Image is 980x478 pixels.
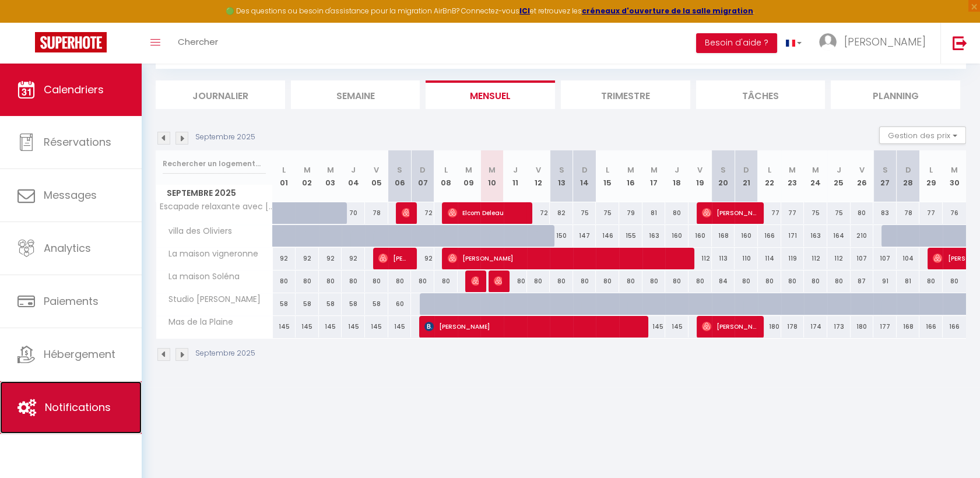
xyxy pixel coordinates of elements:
div: 87 [851,270,874,292]
button: Gestion des prix [879,126,966,144]
th: 03 [319,150,342,202]
div: 80 [342,270,365,292]
li: Tâches [696,80,826,109]
abbr: D [743,164,749,175]
div: 80 [619,270,642,292]
div: 150 [550,225,573,247]
abbr: M [651,164,658,175]
th: 07 [411,150,434,202]
div: 112 [804,248,827,269]
span: Calendriers [44,82,104,97]
div: 80 [758,270,781,292]
abbr: V [697,164,702,175]
div: 78 [897,202,920,224]
th: 05 [365,150,388,202]
span: Jeanluc Neoxom Énergies [494,270,501,292]
span: [PERSON_NAME] [702,315,756,338]
div: 91 [873,270,897,292]
div: 81 [897,270,920,292]
th: 09 [458,150,481,202]
abbr: J [351,164,356,175]
abbr: S [397,164,402,175]
div: 84 [712,270,735,292]
div: 80 [665,270,689,292]
button: Ouvrir le widget de chat LiveChat [9,5,44,40]
li: Mensuel [426,80,555,109]
div: 80 [319,270,342,292]
p: Septembre 2025 [195,132,255,143]
div: 75 [573,202,596,224]
th: 19 [689,150,712,202]
th: 22 [758,150,781,202]
a: ICI [519,6,530,16]
span: Hébergement [44,347,115,361]
th: 23 [781,150,805,202]
th: 10 [480,150,504,202]
th: 04 [342,150,365,202]
div: 92 [273,248,296,269]
span: [PERSON_NAME] [844,34,926,49]
span: Studio [PERSON_NAME] [158,293,264,306]
div: 178 [781,316,805,338]
div: 60 [388,293,412,315]
span: Elyass Beghaz [402,202,409,224]
span: Escapade relaxante avec [PERSON_NAME] [158,202,275,211]
span: Elcom Deleau [448,202,525,224]
th: 21 [735,150,758,202]
div: 83 [873,202,897,224]
div: 107 [873,248,897,269]
abbr: L [282,164,286,175]
li: Semaine [291,80,420,109]
abbr: V [374,164,379,175]
div: 92 [319,248,342,269]
div: 80 [851,202,874,224]
a: ... [PERSON_NAME] [810,23,940,64]
abbr: M [465,164,472,175]
div: 75 [804,202,827,224]
span: [PERSON_NAME] [424,315,642,338]
div: 145 [642,316,666,338]
th: 01 [273,150,296,202]
abbr: M [812,164,819,175]
div: 177 [873,316,897,338]
div: 112 [689,248,712,269]
div: 174 [804,316,827,338]
li: Journalier [156,80,285,109]
img: ... [819,33,837,51]
div: 163 [804,225,827,247]
div: 80 [434,270,458,292]
div: 77 [781,202,805,224]
abbr: S [559,164,564,175]
div: 82 [550,202,573,224]
div: 164 [827,225,851,247]
div: 155 [619,225,642,247]
div: 92 [342,248,365,269]
div: 80 [504,270,527,292]
span: [PERSON_NAME] [471,270,479,292]
abbr: V [859,164,865,175]
span: La maison Soléna [158,270,243,283]
abbr: M [489,164,496,175]
div: 112 [827,248,851,269]
div: 80 [527,270,550,292]
div: 166 [943,316,966,338]
th: 06 [388,150,412,202]
div: 80 [919,270,943,292]
div: 80 [573,270,596,292]
input: Rechercher un logement... [163,153,266,174]
th: 08 [434,150,458,202]
div: 119 [781,248,805,269]
th: 14 [573,150,596,202]
div: 78 [365,202,388,224]
abbr: J [837,164,841,175]
abbr: M [951,164,958,175]
div: 146 [596,225,619,247]
li: Planning [831,80,960,109]
div: 180 [758,316,781,338]
th: 12 [527,150,550,202]
abbr: L [606,164,609,175]
abbr: M [304,164,311,175]
span: [PERSON_NAME] [378,247,409,269]
div: 166 [758,225,781,247]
